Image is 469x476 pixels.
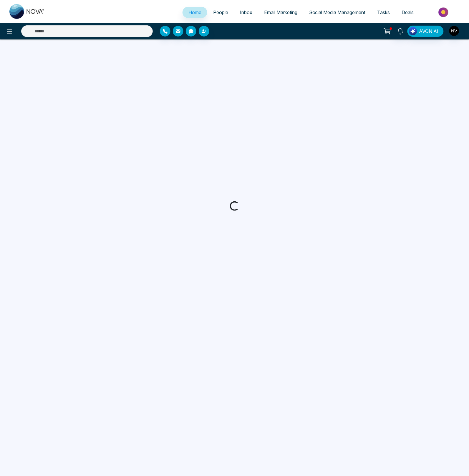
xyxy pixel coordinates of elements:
[377,9,390,15] span: Tasks
[423,6,465,19] img: Market-place.gif
[407,26,444,37] button: AVON AI
[183,7,207,18] a: Home
[309,9,366,15] span: Social Media Management
[449,26,459,36] img: User Avatar
[9,4,45,19] img: Nova CRM Logo
[207,7,234,18] a: People
[402,9,414,15] span: Deals
[213,9,228,15] span: People
[234,7,258,18] a: Inbox
[258,7,303,18] a: Email Marketing
[264,9,297,15] span: Email Marketing
[303,7,372,18] a: Social Media Management
[188,9,201,15] span: Home
[240,9,252,15] span: Inbox
[372,7,396,18] a: Tasks
[409,27,417,35] img: Lead Flow
[396,7,420,18] a: Deals
[419,28,439,35] span: AVON AI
